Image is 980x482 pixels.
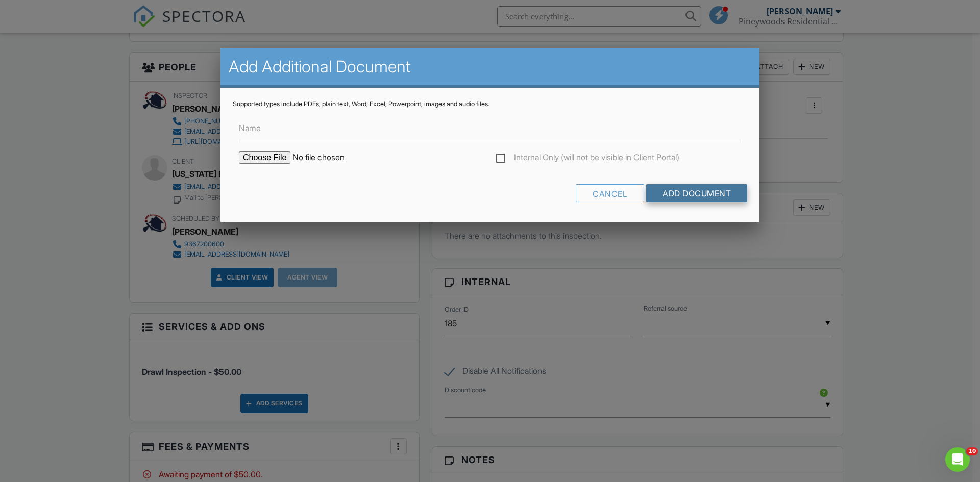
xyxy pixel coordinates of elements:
span: 10 [966,447,978,455]
iframe: Intercom live chat [945,447,970,472]
h2: Add Additional Document [229,57,751,77]
input: Add Document [646,184,747,202]
label: Name [239,122,261,134]
div: Supported types include PDFs, plain text, Word, Excel, Powerpoint, images and audio files. [233,100,747,108]
div: Cancel [576,184,644,202]
label: Internal Only (will not be visible in Client Portal) [496,153,679,165]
